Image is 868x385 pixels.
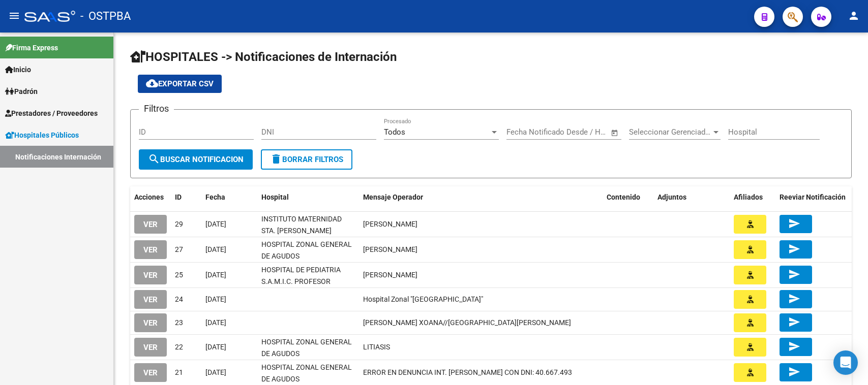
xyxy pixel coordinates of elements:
[205,341,253,353] div: [DATE]
[139,149,253,170] button: Buscar Notificacion
[363,368,572,376] span: ERROR EN DENUNCIA INT. CASTRELLON AYELEN CON DNI: 40.667.493
[788,243,800,255] mat-icon: send
[205,193,225,201] span: Fecha
[8,10,20,22] mat-icon: menu
[363,343,390,351] span: LITIASIS
[384,127,405,137] span: Todos
[5,42,58,53] span: Firma Express
[363,193,423,201] span: Mensaje Operador
[5,64,31,75] span: Inicio
[205,269,253,281] div: [DATE]
[506,127,548,137] input: Fecha inicio
[134,266,167,284] button: VER
[609,127,621,139] button: Open calendar
[146,77,158,89] mat-icon: cloud_download
[138,75,222,93] button: Exportar CSV
[205,317,253,329] div: [DATE]
[257,186,359,208] datatable-header-cell: Hospital
[143,343,158,352] span: VER
[175,318,183,327] span: 23
[261,240,352,272] span: HOSPITAL ZONAL GENERAL DE AGUDOS [PERSON_NAME]
[5,130,79,141] span: Hospitales Públicos
[261,338,352,369] span: HOSPITAL ZONAL GENERAL DE AGUDOS [PERSON_NAME]
[788,366,800,378] mat-icon: send
[788,340,800,352] mat-icon: send
[629,127,711,137] span: Seleccionar Gerenciador
[359,186,603,208] datatable-header-cell: Mensaje Operador
[775,186,852,208] datatable-header-cell: Reeviar Notificación
[148,153,160,165] mat-icon: search
[788,293,800,305] mat-icon: send
[143,271,158,280] span: VER
[848,10,860,22] mat-icon: person
[603,186,653,208] datatable-header-cell: Contenido
[261,215,342,235] span: INSTITUTO MATERNIDAD STA. [PERSON_NAME]
[205,294,253,305] div: [DATE]
[270,155,343,164] span: Borrar Filtros
[5,108,98,119] span: Prestadores / Proveedores
[134,290,167,309] button: VER
[363,295,483,303] span: Hospital Zonal "Evita Pueblo"
[175,368,183,376] span: 21
[261,266,341,297] span: HOSPITAL DE PEDIATRIA S.A.M.I.C. PROFESOR [PERSON_NAME]
[175,193,182,201] span: ID
[130,50,397,64] span: HOSPITALES -> Notificaciones de Internación
[175,343,183,351] span: 22
[175,220,183,228] span: 29
[134,313,167,332] button: VER
[171,186,201,208] datatable-header-cell: ID
[788,268,800,280] mat-icon: send
[363,245,417,253] span: LEZCANO KATHERINE
[134,363,167,382] button: VER
[788,316,800,328] mat-icon: send
[148,155,244,164] span: Buscar Notificacion
[143,318,158,328] span: VER
[788,217,800,230] mat-icon: send
[175,271,183,279] span: 25
[139,102,174,116] h3: Filtros
[205,218,253,230] div: [DATE]
[557,127,606,137] input: Fecha fin
[653,186,730,208] datatable-header-cell: Adjuntos
[134,240,167,259] button: VER
[261,149,352,170] button: Borrar Filtros
[363,318,571,327] span: BELLOMO XOANA//HOSPITAL DE SOLANO
[205,367,253,378] div: [DATE]
[363,220,417,228] span: MACIEL, AGUSTINA ORNELLA
[734,193,763,201] span: Afiliados
[143,295,158,304] span: VER
[80,5,131,27] span: - OSTPBA
[134,338,167,357] button: VER
[833,350,858,375] div: Open Intercom Messenger
[657,193,686,201] span: Adjuntos
[201,186,257,208] datatable-header-cell: Fecha
[130,186,171,208] datatable-header-cell: Acciones
[261,193,289,201] span: Hospital
[780,193,846,201] span: Reeviar Notificación
[175,295,183,303] span: 24
[146,79,214,88] span: Exportar CSV
[143,368,158,377] span: VER
[134,193,164,201] span: Acciones
[175,245,183,253] span: 27
[270,153,282,165] mat-icon: delete
[5,86,38,97] span: Padrón
[363,271,417,279] span: GOMEZ MALVINA
[730,186,775,208] datatable-header-cell: Afiliados
[143,220,158,229] span: VER
[134,215,167,234] button: VER
[205,244,253,255] div: [DATE]
[607,193,640,201] span: Contenido
[143,245,158,254] span: VER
